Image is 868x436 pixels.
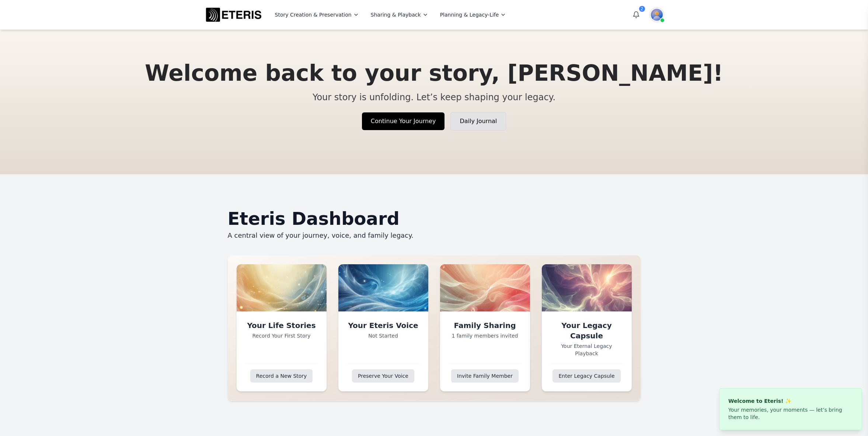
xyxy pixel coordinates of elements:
[551,320,623,341] h3: Your Legacy Capsule
[347,332,419,339] p: Not Started
[649,7,664,22] img: User avatar
[437,10,509,20] button: Planning & Legacy-Life
[145,62,723,84] h1: Welcome back to your story, [PERSON_NAME]!
[440,264,530,311] img: Family Sharing
[542,264,632,311] img: Your Legacy Capsule
[449,320,521,331] h3: Family Sharing
[362,112,445,130] a: Continue Your Journey
[338,264,428,311] img: Your Eteris Voice
[450,112,506,130] a: Daily Journal
[352,369,414,383] a: Preserve Your Voice
[228,230,475,241] p: A central view of your journey, voice, and family legacy.
[228,210,641,227] h2: Eteris Dashboard
[551,342,623,357] p: Your Eternal Legacy Playback
[449,332,521,339] p: 1 family members invited
[451,369,519,383] a: Invite Family Member
[728,397,850,405] div: Welcome to Eteris! ✨
[204,6,263,24] a: Eteris Logo
[250,369,313,383] a: Record a New Story
[368,10,431,20] button: Sharing & Playback
[629,7,644,22] button: Open notifications
[245,332,318,339] p: Record Your First Story
[552,369,620,383] a: Enter Legacy Capsule
[237,264,327,311] img: Your Life Stories
[347,320,419,331] h3: Your Eteris Voice
[310,91,558,103] p: Your story is unfolding. Let’s keep shaping your legacy.
[272,10,362,20] button: Story Creation & Preservation
[204,6,263,24] img: Eteris Life Logo
[245,320,318,331] h3: Your Life Stories
[639,6,645,12] span: 2
[728,406,850,421] div: Your memories, your moments — let’s bring them to life.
